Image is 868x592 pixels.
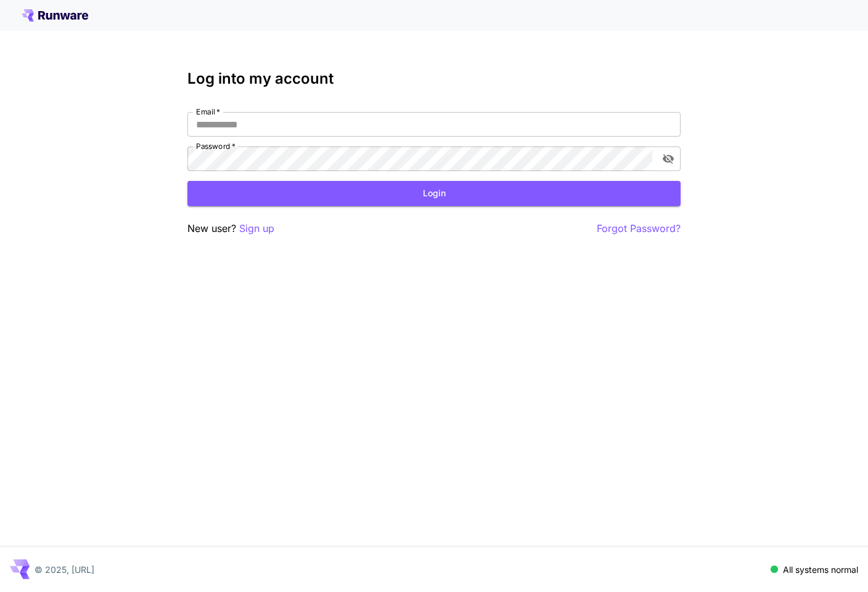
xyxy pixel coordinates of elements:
[187,70,681,87] h3: Log into my account
[187,181,681,206] button: Login
[657,148,679,170] button: toggle password visibility
[35,563,94,576] p: © 2025, [URL]
[196,106,220,117] label: Email
[239,221,274,236] button: Sign up
[187,221,274,236] p: New user?
[597,221,681,236] button: Forgot Password?
[783,563,858,576] p: All systems normal
[196,141,235,151] label: Password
